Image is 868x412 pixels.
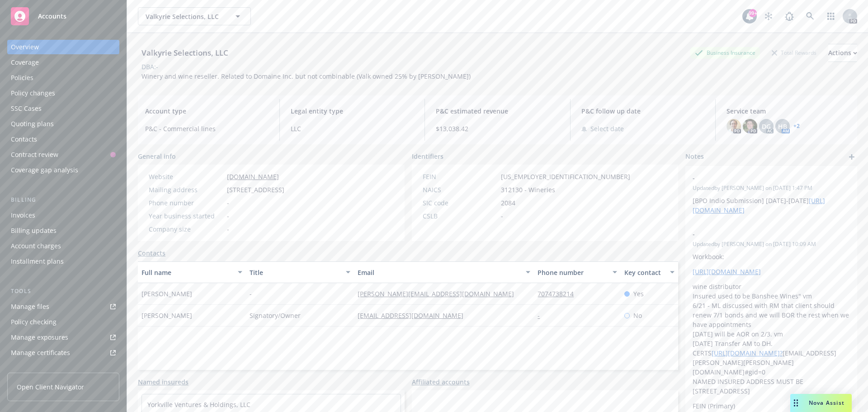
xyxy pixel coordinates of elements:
div: Policies [11,71,33,85]
span: Updated by [PERSON_NAME] on [DATE] 1:47 PM [693,184,850,192]
div: Coverage gap analysis [11,163,78,177]
span: Select date [590,124,624,133]
div: Policy checking [11,315,57,329]
div: Manage certificates [11,346,70,360]
div: Year business started [149,211,223,221]
a: add [846,152,857,162]
span: General info [138,152,176,161]
a: Named insureds [138,377,189,387]
div: Installment plans [11,254,64,269]
a: Switch app [822,7,840,25]
span: - [227,198,229,208]
p: [BPO Indio Submission] [DATE]-[DATE] [693,196,850,215]
img: photo [726,119,741,133]
span: - [501,211,503,221]
span: Accounts [38,13,66,20]
a: [EMAIL_ADDRESS][DOMAIN_NAME] [358,311,471,320]
a: Accounts [7,4,119,29]
button: Email [354,261,534,283]
a: Report a Bug [780,7,798,25]
div: Quoting plans [11,117,54,131]
button: Key contact [621,261,678,283]
a: [DOMAIN_NAME] [227,172,279,181]
a: Quoting plans [7,117,119,131]
button: Actions [828,44,857,62]
span: Legal entity type [291,106,414,116]
div: Manage files [11,299,49,314]
span: [US_EMPLOYER_IDENTIFICATION_NUMBER] [501,172,630,181]
a: Overview [7,40,119,54]
div: Manage BORs [11,361,53,375]
button: Nova Assist [790,394,852,412]
a: Contacts [7,132,119,147]
a: SSC Cases [7,101,119,116]
span: Notes [685,152,704,162]
button: Full name [138,261,246,283]
span: Winery and wine reseller. Related to Domaine Inc. but not combinable (Valk owned 25% by [PERSON_N... [142,72,471,81]
span: - [227,211,229,221]
span: Yes [633,289,644,298]
div: -Updatedby [PERSON_NAME] on [DATE] 1:47 PM[BPO Indio Submission] [DATE]-[DATE][URL][DOMAIN_NAME] [685,166,857,222]
span: Nova Assist [809,399,844,407]
span: HB [778,122,787,131]
span: LLC [291,124,414,133]
a: [URL][DOMAIN_NAME] [693,267,761,276]
p: Workbook: [693,252,850,261]
span: Updated by [PERSON_NAME] on [DATE] 10:09 AM [693,240,850,248]
a: Policies [7,71,119,85]
span: - [693,229,826,239]
div: SIC code [423,198,497,208]
span: Service team [726,106,850,116]
div: SSC Cases [11,101,42,116]
a: Manage exposures [7,330,119,345]
span: Identifiers [412,152,443,161]
div: Email [358,268,520,277]
button: Phone number [534,261,620,283]
a: Policy changes [7,86,119,100]
span: [STREET_ADDRESS] [227,185,284,194]
span: [PERSON_NAME] [142,311,192,320]
a: [URL][DOMAIN_NAME]? [712,349,783,357]
div: Invoices [11,208,35,223]
a: Yorkville Ventures & Holdings, LLC [147,400,250,409]
button: Title [246,261,354,283]
a: Coverage gap analysis [7,163,119,177]
div: Policy changes [11,86,55,100]
span: No [633,311,642,320]
a: +2 [793,123,800,129]
a: - [538,311,547,320]
div: Contacts [11,132,37,147]
span: - [227,224,229,234]
div: Overview [11,40,39,54]
div: Drag to move [790,394,802,412]
a: Account charges [7,239,119,253]
div: FEIN [423,172,497,181]
div: Total Rewards [767,47,821,58]
div: Tools [7,287,119,296]
div: CSLB [423,211,497,221]
p: wine distributor Insured used to be Banshee Wines" vm 6/21 - ML discussed with RM that client sho... [693,282,850,396]
div: Coverage [11,55,39,70]
span: Valkyrie Selections, LLC [146,12,224,21]
span: [PERSON_NAME] [142,289,192,298]
a: [PERSON_NAME][EMAIL_ADDRESS][DOMAIN_NAME] [358,289,521,298]
div: Title [250,268,340,277]
a: Affiliated accounts [412,377,470,387]
span: Signatory/Owner [250,311,301,320]
div: NAICS [423,185,497,194]
div: Account charges [11,239,61,253]
a: Manage files [7,299,119,314]
div: Key contact [624,268,665,277]
div: 99+ [749,9,757,17]
a: Manage certificates [7,346,119,360]
button: Valkyrie Selections, LLC [138,7,251,25]
span: DG [762,122,771,131]
div: Valkyrie Selections, LLC [138,47,232,59]
a: Stop snowing [759,7,778,25]
div: Billing updates [11,223,57,238]
span: P&C estimated revenue [436,106,559,116]
a: Policy checking [7,315,119,329]
span: Account type [145,106,269,116]
a: Contacts [138,248,165,258]
div: Actions [828,44,857,62]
